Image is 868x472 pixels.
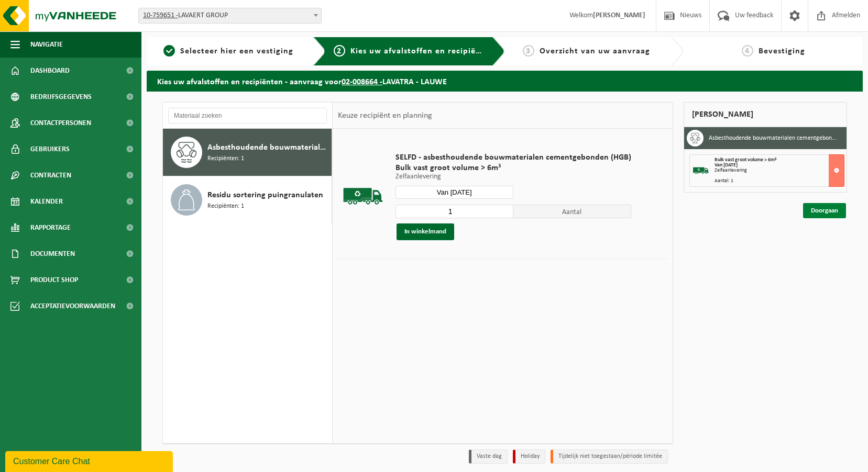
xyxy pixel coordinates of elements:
span: 10-759651 - LAVAERT GROUP [138,8,322,24]
input: Materiaal zoeken [168,108,327,123]
li: Holiday [513,449,545,464]
span: Bevestiging [759,47,805,55]
strong: Van [DATE] [715,162,738,168]
iframe: chat widget [5,449,175,472]
li: Tijdelijk niet toegestaan/période limitée [551,449,668,464]
span: SELFD - asbesthoudende bouwmaterialen cementgebonden (HGB) [395,152,631,163]
span: Asbesthoudende bouwmaterialen cementgebonden (hechtgebonden) [207,141,329,154]
span: Gebruikers [30,136,70,162]
button: Asbesthoudende bouwmaterialen cementgebonden (hechtgebonden) Recipiënten: 1 [163,129,332,176]
span: 2 [334,45,345,57]
span: Dashboard [30,58,70,84]
span: Overzicht van uw aanvraag [540,47,650,55]
h2: Kies uw afvalstoffen en recipiënten - aanvraag voor LAVATRA - LAUWE [147,71,863,91]
span: Navigatie [30,31,63,58]
span: Aantal [513,205,631,218]
span: 3 [523,45,534,57]
span: Contactpersonen [30,110,91,136]
p: Zelfaanlevering [395,173,631,181]
span: Selecteer hier een vestiging [180,47,293,55]
span: Kalender [30,188,63,215]
span: Acceptatievoorwaarden [30,293,115,319]
span: Bulk vast groot volume > 6m³ [395,163,631,173]
span: Residu sortering puingranulaten [207,189,323,201]
a: Doorgaan [803,203,846,218]
span: Bedrijfsgegevens [30,84,92,110]
tcxspan: Call 02-008664 - via 3CX [342,78,382,86]
span: Product Shop [30,267,78,293]
li: Vaste dag [469,449,508,464]
button: In winkelmand [397,223,454,240]
a: 1Selecteer hier een vestiging [152,45,305,58]
div: Keuze recipiënt en planning [333,103,437,129]
div: Aantal: 1 [715,178,844,184]
span: 1 [163,45,175,57]
span: Kies uw afvalstoffen en recipiënten [350,47,495,55]
div: [PERSON_NAME] [684,102,847,127]
input: Selecteer datum [395,186,513,199]
h3: Asbesthoudende bouwmaterialen cementgebonden (hechtgebonden) [709,130,839,147]
tcxspan: Call 10-759651 - via 3CX [143,12,178,19]
button: Residu sortering puingranulaten Recipiënten: 1 [163,176,332,223]
span: Recipiënten: 1 [207,154,244,164]
span: Rapportage [30,215,71,241]
span: Bulk vast groot volume > 6m³ [715,157,776,163]
strong: [PERSON_NAME] [593,12,645,19]
span: 10-759651 - LAVAERT GROUP [139,8,321,23]
span: Contracten [30,162,71,188]
span: 4 [742,45,753,57]
div: Zelfaanlevering [715,168,844,173]
span: Recipiënten: 1 [207,201,244,211]
span: Documenten [30,241,75,267]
